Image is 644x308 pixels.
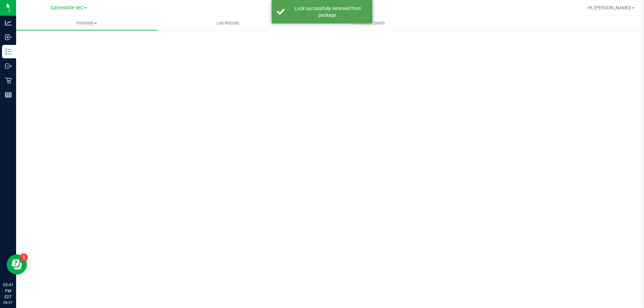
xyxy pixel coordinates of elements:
[5,48,12,55] inline-svg: Inventory
[5,77,12,84] inline-svg: Retail
[3,282,13,300] p: 05:41 PM EDT
[16,20,157,26] span: Inventory
[16,16,157,30] a: Inventory
[50,5,83,11] span: Gainesville WC
[5,34,12,41] inline-svg: Inbound
[588,5,631,10] span: Hi, [PERSON_NAME]!
[7,254,27,274] iframe: Resource center
[288,5,367,18] div: Lock successfully removed from package.
[3,300,13,305] p: 09/27
[208,20,248,26] span: Lab Results
[20,253,28,261] iframe: Resource center unread badge
[5,91,12,98] inline-svg: Reports
[5,63,12,69] inline-svg: Outbound
[157,16,299,30] a: Lab Results
[5,19,12,26] inline-svg: Analytics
